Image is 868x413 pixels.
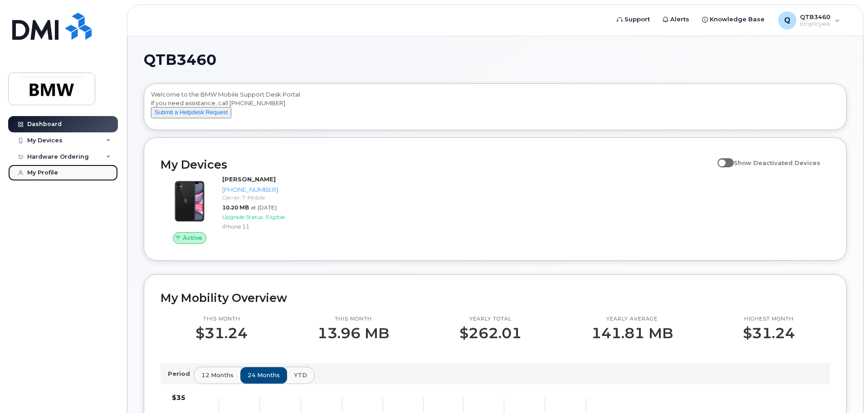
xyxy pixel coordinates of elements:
[317,316,389,323] p: This month
[717,154,725,161] input: Show Deactivated Devices
[829,374,861,406] iframe: Messenger Launcher
[161,158,713,171] h2: My Devices
[168,180,211,223] img: iPhone_11.jpg
[222,194,316,201] div: Carrier: T-Mobile
[317,325,389,341] p: 13.96 MB
[459,325,522,341] p: $262.01
[743,325,795,341] p: $31.24
[743,316,795,323] p: Highest month
[459,316,522,323] p: Yearly total
[151,108,231,116] a: Submit a Helpdesk Request
[161,175,320,244] a: Active[PERSON_NAME][PHONE_NUMBER]Carrier: T-Mobile10.20 MBat [DATE]Upgrade Status:EligibleiPhone 11
[151,107,231,118] button: Submit a Helpdesk Request
[172,394,185,402] tspan: $35
[222,223,316,230] div: iPhone 11
[222,214,264,220] span: Upgrade Status:
[201,371,234,379] span: 12 months
[195,316,248,323] p: This month
[151,90,839,126] div: Welcome to the BMW Mobile Support Desk Portal If you need assistance, call [PHONE_NUMBER].
[195,325,248,341] p: $31.24
[168,369,194,378] p: Period
[591,325,673,341] p: 141.81 MB
[222,204,249,211] span: 10.20 MB
[251,204,277,211] span: at [DATE]
[294,371,307,379] span: YTD
[144,53,216,67] span: QTB3460
[734,159,820,166] span: Show Deactivated Devices
[266,214,285,220] span: Eligible
[222,185,316,194] div: [PHONE_NUMBER]
[591,316,673,323] p: Yearly average
[183,233,202,242] span: Active
[222,175,276,183] strong: [PERSON_NAME]
[161,291,830,305] h2: My Mobility Overview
